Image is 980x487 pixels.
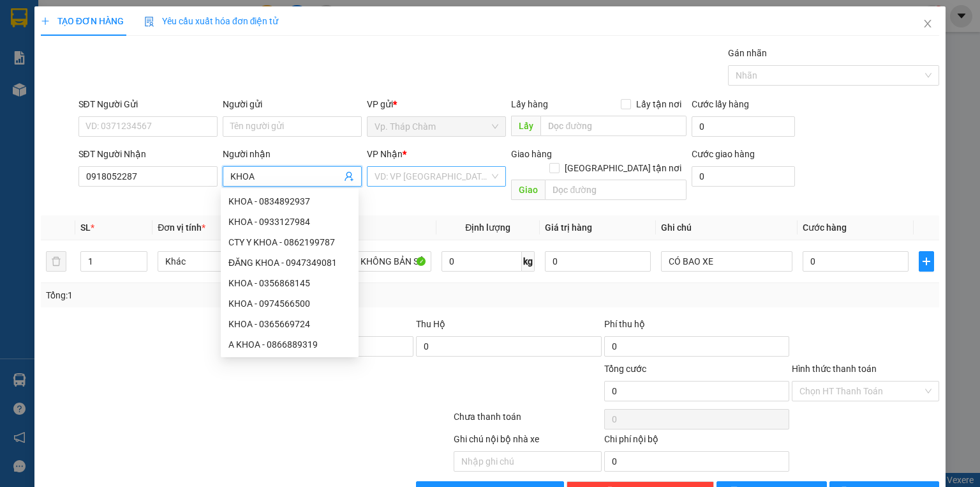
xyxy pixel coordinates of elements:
[158,222,205,233] span: Đơn vị tính
[919,256,933,267] span: plus
[692,116,795,137] input: Cước lấy hàng
[228,235,351,249] div: CTY Y KHOA - 0862199787
[604,432,789,451] div: Chi phí nội bộ
[221,334,359,355] div: A KHOA - 0866889319
[228,256,351,270] div: ĐĂNG KHOA - 0947349081
[221,252,359,273] div: ĐĂNG KHOA - 0947349081
[511,99,548,109] span: Lấy hàng
[228,297,351,311] div: KHOA - 0974566500
[511,149,552,159] span: Giao hàng
[465,222,510,233] span: Định lượng
[511,116,540,136] span: Lấy
[144,17,154,27] img: icon
[228,194,351,208] div: KHOA - 0834892937
[692,99,749,109] label: Cước lấy hàng
[228,317,351,331] div: KHOA - 0365669724
[221,293,359,314] div: KHOA - 0974566500
[78,147,218,161] div: SĐT Người Nhận
[661,251,792,272] input: Ghi Chú
[692,166,795,187] input: Cước giao hàng
[367,149,403,159] span: VP Nhận
[221,191,359,212] div: KHOA - 0834892937
[46,288,379,302] div: Tổng: 1
[223,97,362,111] div: Người gửi
[144,16,279,26] span: Yêu cầu xuất hóa đơn điện tử
[910,6,946,42] button: Close
[792,364,877,374] label: Hình thức thanh toán
[604,364,646,374] span: Tổng cước
[803,222,847,233] span: Cước hàng
[416,319,445,329] span: Thu Hộ
[221,232,359,252] div: CTY Y KHOA - 0862199787
[656,215,798,240] th: Ghi chú
[540,116,687,136] input: Dọc đường
[80,222,91,233] span: SL
[522,251,535,272] span: kg
[545,222,592,233] span: Giá trị hàng
[41,16,124,26] span: TẠO ĐƠN HÀNG
[919,251,934,272] button: plus
[41,17,50,26] span: plus
[692,149,755,159] label: Cước giao hàng
[367,97,506,111] div: VP gửi
[344,171,354,182] span: user-add
[221,273,359,293] div: KHOA - 0356868145
[223,147,362,161] div: Người nhận
[454,432,601,451] div: Ghi chú nội bộ nhà xe
[228,337,351,352] div: A KHOA - 0866889319
[545,180,687,200] input: Dọc đường
[545,251,651,272] input: 0
[728,48,767,58] label: Gán nhãn
[923,19,933,29] span: close
[452,410,602,432] div: Chưa thanh toán
[375,117,498,136] span: Vp. Tháp Chàm
[46,251,66,272] button: delete
[454,451,601,472] input: Nhập ghi chú
[228,215,351,229] div: KHOA - 0933127984
[300,251,431,272] input: VD: Bàn, Ghế
[228,276,351,290] div: KHOA - 0356868145
[604,317,789,336] div: Phí thu hộ
[631,97,687,111] span: Lấy tận nơi
[165,252,281,271] span: Khác
[221,314,359,334] div: KHOA - 0365669724
[560,161,687,175] span: [GEOGRAPHIC_DATA] tận nơi
[511,180,545,200] span: Giao
[78,97,218,111] div: SĐT Người Gửi
[221,212,359,232] div: KHOA - 0933127984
